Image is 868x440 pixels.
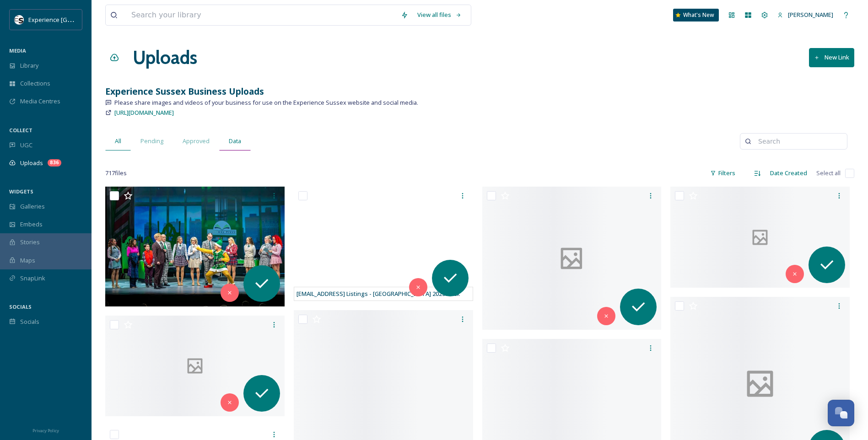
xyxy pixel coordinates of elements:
span: Galleries [20,202,45,211]
span: MEDIA [9,47,26,54]
span: Collections [20,79,50,88]
div: 836 [48,159,61,166]
span: Privacy Policy [32,428,59,434]
strong: Experience Sussex Business Uploads [105,85,264,97]
span: Stories [20,238,40,247]
span: Uploads [20,159,43,167]
span: [EMAIL_ADDRESS] Listings - [GEOGRAPHIC_DATA] 2025.docx [297,290,460,298]
span: All [115,137,121,145]
span: Socials [20,317,39,326]
span: Approved [183,137,210,145]
img: ext_1759761300.538384_boxoffice.eastbourne@trafalgar.global-Elf the Musical Produciton Image Budd... [105,187,285,306]
div: Date Created [766,164,812,182]
a: Privacy Policy [32,424,59,435]
button: New Link [809,48,854,67]
span: SnapLink [20,274,45,283]
span: Experience [GEOGRAPHIC_DATA] [28,15,119,24]
a: [URL][DOMAIN_NAME] [114,107,174,118]
input: Search your library [127,5,396,25]
div: Filters [706,164,740,182]
span: Maps [20,256,35,265]
span: Data [229,137,241,145]
img: WSCC%20ES%20Socials%20Icon%20-%20Secondary%20-%20Black.jpg [15,15,24,24]
span: [URL][DOMAIN_NAME] [114,108,174,117]
span: Embeds [20,220,43,229]
span: Select all [816,169,841,177]
a: What's New [673,9,719,21]
input: Search [754,132,842,150]
span: [PERSON_NAME] [788,11,833,19]
iframe: msdoc-iframe [294,187,473,301]
span: UGC [20,141,32,150]
button: Open Chat [828,400,854,426]
span: WIDGETS [9,188,33,195]
span: 717 file s [105,169,127,177]
span: SOCIALS [9,303,32,310]
span: Please share images and videos of your business for use on the Experience Sussex website and soci... [114,98,418,107]
span: Pending [140,137,163,145]
span: COLLECT [9,127,32,134]
a: View all files [413,6,466,24]
span: Library [20,61,38,70]
span: Media Centres [20,97,60,106]
a: [PERSON_NAME] [773,6,838,24]
a: Uploads [133,44,197,71]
